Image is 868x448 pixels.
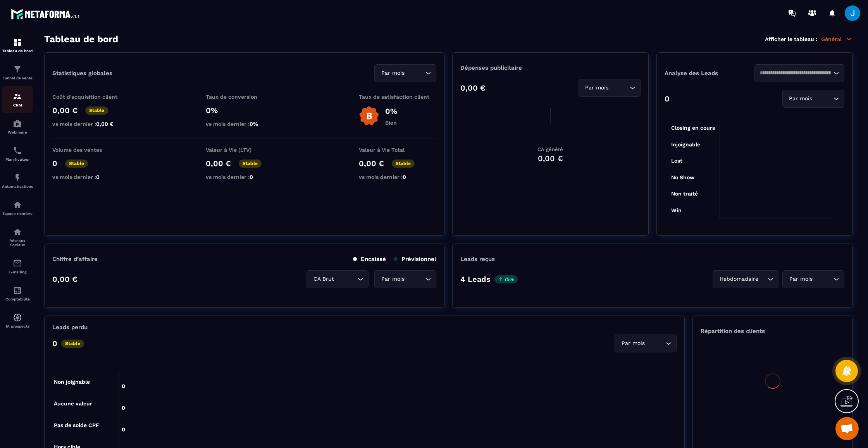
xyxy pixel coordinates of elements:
p: Encaissé [353,256,386,263]
p: Dépenses publicitaire [460,64,640,71]
a: Ouvrir le chat [835,417,859,440]
p: Leads perdu [52,324,88,331]
div: Search for option [782,270,844,288]
span: Par mois [787,94,814,103]
p: 0,00 € [52,275,77,284]
p: Coût d'acquisition client [52,94,130,100]
p: Stable [239,160,262,168]
span: Par mois [787,275,814,283]
span: Hebdomadaire [718,275,760,283]
a: emailemailE-mailing [2,253,33,280]
p: vs mois dernier : [52,121,130,127]
span: 0 [250,174,253,180]
a: formationformationTunnel de vente [2,59,33,86]
span: 0% [250,121,258,127]
tspan: Injoignable [671,141,700,148]
tspan: No Show [671,174,695,180]
span: 0 [96,174,100,180]
p: Leads reçus [460,256,495,263]
a: schedulerschedulerPlanificateur [2,140,33,167]
p: Analyse des Leads [665,70,754,77]
div: Search for option [374,270,436,288]
a: automationsautomationsWebinaire [2,113,33,140]
div: Search for option [782,90,844,108]
img: automations [13,119,22,128]
p: Réseaux Sociaux [2,239,33,247]
p: Valeur à Vie (LTV) [206,147,283,153]
p: 0,00 € [52,106,77,115]
div: Search for option [307,270,369,288]
p: 0 [52,159,57,168]
span: Par mois [379,275,406,283]
p: vs mois dernier : [359,174,436,180]
tspan: Non joignable [54,379,90,385]
input: Search for option [336,275,356,283]
p: Stable [65,160,88,168]
p: IA prospects [2,324,33,328]
p: Volume des ventes [52,147,130,153]
tspan: Win [671,207,682,213]
a: formationformationTableau de bord [2,32,33,59]
p: Stable [85,106,108,115]
tspan: Closing en cours [671,125,715,131]
p: Espace membre [2,211,33,216]
div: Search for option [579,79,641,97]
p: Afficher le tableau : [765,36,817,42]
p: 0,00 € [359,159,384,168]
p: Stable [392,160,415,168]
p: Taux de conversion [206,94,283,100]
img: formation [13,92,22,101]
p: Stable [61,340,84,348]
h3: Tableau de bord [44,34,118,45]
img: scheduler [13,146,22,155]
p: 0,00 € [206,159,231,168]
span: CA Brut [312,275,336,283]
a: accountantaccountantComptabilité [2,280,33,307]
p: vs mois dernier : [206,174,283,180]
input: Search for option [814,275,832,283]
div: Search for option [713,270,778,288]
input: Search for option [759,69,832,77]
p: Taux de satisfaction client [359,94,436,100]
span: Par mois [620,339,646,348]
a: automationsautomationsEspace membre [2,194,33,221]
img: b-badge-o.b3b20ee6.svg [359,106,379,126]
p: Prévisionnel [394,256,436,263]
p: 0,00 € [460,83,486,93]
p: 75% [494,275,518,283]
img: automations [13,173,22,182]
input: Search for option [760,275,766,283]
a: social-networksocial-networkRéseaux Sociaux [2,221,33,253]
p: vs mois dernier : [206,121,283,127]
span: 0,00 € [96,121,114,127]
p: Webinaire [2,130,33,134]
img: automations [13,313,22,322]
img: formation [13,65,22,74]
input: Search for option [814,94,832,103]
img: formation [13,38,22,47]
p: CRM [2,103,33,107]
span: 0 [403,174,406,180]
p: E-mailing [2,270,33,274]
input: Search for option [406,69,424,77]
p: Général [821,36,852,43]
p: Planificateur [2,157,33,161]
input: Search for option [406,275,424,283]
p: Répartition des clients [701,328,844,335]
p: Chiffre d’affaire [52,256,98,263]
div: Search for option [615,335,677,352]
p: Automatisations [2,184,33,189]
span: Par mois [584,84,610,92]
span: Par mois [379,69,406,77]
p: 4 Leads [460,275,491,284]
p: 0 [665,94,670,103]
p: Bien [385,120,397,126]
img: logo [11,7,81,21]
p: Valeur à Vie Total [359,147,436,153]
img: social-network [13,227,22,237]
p: Tableau de bord [2,49,33,53]
tspan: Lost [671,158,682,164]
img: email [13,259,22,268]
tspan: Non traité [671,191,698,197]
a: automationsautomationsAutomatisations [2,167,33,194]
